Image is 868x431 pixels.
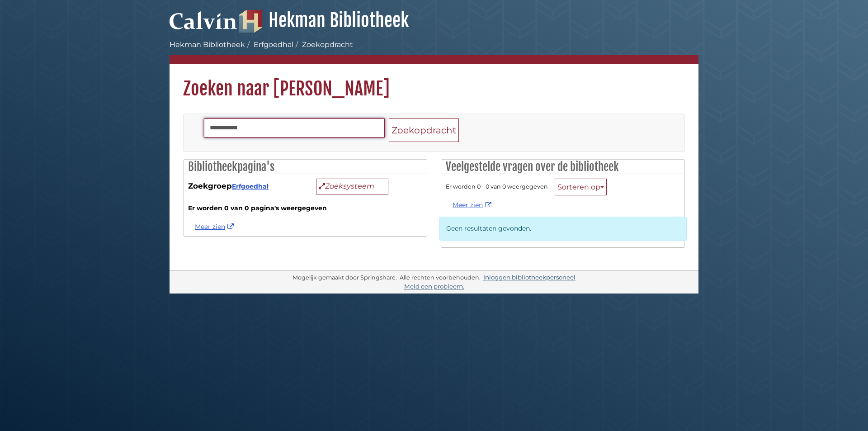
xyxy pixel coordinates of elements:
[232,182,269,190] a: Erfgoedhal
[446,183,548,190] font: Er worden 0 - 0 van 0 weergegeven
[239,10,262,33] img: Hekman Bibliotheek Logo
[557,183,600,191] font: Sorteren op
[188,160,274,174] font: Bibliotheekpagina's
[170,40,245,49] a: Hekman Bibliotheek
[302,40,353,49] font: Zoekopdracht
[389,118,459,142] button: Zoekopdracht
[254,40,293,49] a: Erfgoedhal
[316,179,388,194] button: Zoeksysteem
[453,201,483,209] font: Meer zien
[404,283,464,290] a: Meld een probleem.
[188,181,232,190] font: Zoekgroep
[292,274,397,281] font: Mogelijk gemaakt door Springshare.
[483,274,576,281] a: Inloggen bibliotheekpersoneel
[170,39,698,64] nav: broodkruimel
[188,204,327,212] font: Er worden 0 van 0 pagina's weergegeven
[392,125,456,136] font: Zoekopdracht
[325,182,374,191] font: Zoeksysteem
[170,7,237,33] img: Calvijn
[195,223,236,231] a: Bekijk meer Geo Schenkel-resultaten
[269,9,409,32] font: Hekman Bibliotheek
[453,201,494,209] a: Meer zien
[170,21,237,29] a: Calvin Universiteit
[446,160,619,174] font: Veelgestelde vragen over de bibliotheek
[446,224,531,232] font: Geen resultaten gevonden.
[239,9,409,32] a: Hekman Bibliotheek
[195,223,225,231] font: Meer zien
[555,179,607,195] button: Sorteren op
[183,77,390,100] font: Zoeken naar [PERSON_NAME]
[400,274,481,281] font: Alle rechten voorbehouden.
